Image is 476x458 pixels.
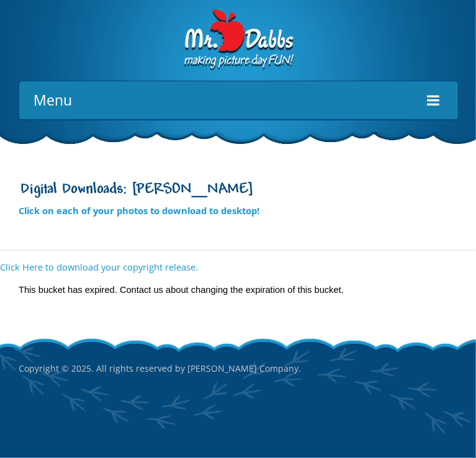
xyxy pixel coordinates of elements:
a: Menu [15,81,458,120]
img: Dabbs Company [181,9,296,71]
span: Menu [34,86,72,114]
h1: Digital Downloads: [PERSON_NAME] [19,181,457,199]
div: This bucket has expired. Contact us about changing the expiration of this bucket. [9,274,467,306]
p: Copyright © 2025. All rights reserved by [PERSON_NAME] Company. [19,337,457,400]
strong: Click on each of your photos to download to desktop! [19,204,259,217]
